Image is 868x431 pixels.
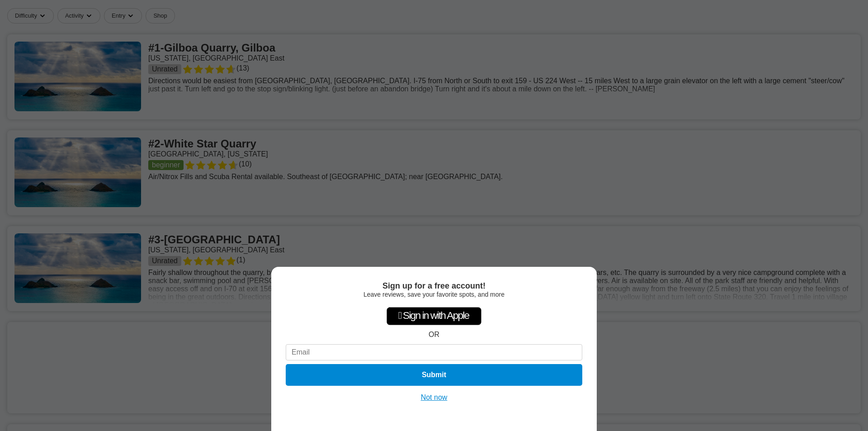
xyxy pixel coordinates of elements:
[286,281,582,291] div: Sign up for a free account!
[286,364,582,386] button: Submit
[286,291,582,298] div: Leave reviews, save your favorite spots, and more
[286,344,582,360] input: Email
[429,331,439,339] div: OR
[387,307,481,325] div: Sign in with Apple
[418,393,450,402] button: Not now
